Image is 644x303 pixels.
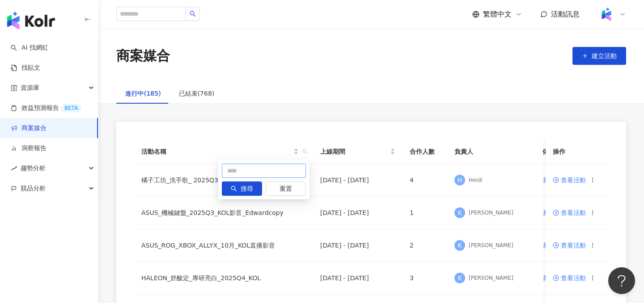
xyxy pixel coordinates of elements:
[11,104,81,113] a: 效益預測報告BETA
[535,139,576,164] th: 備註
[313,139,402,164] th: 上線期間
[241,182,253,196] span: 搜尋
[598,6,615,23] img: Kolr%20app%20icon%20%281%29.png
[402,229,447,262] td: 2
[190,11,196,17] span: search
[542,269,568,287] button: 新增備註
[313,164,402,197] td: [DATE] - [DATE]
[543,274,568,282] span: 新增備註
[469,242,513,249] div: [PERSON_NAME]
[553,177,586,183] a: 查看活動
[402,262,447,295] td: 3
[483,9,512,19] span: 繁體中文
[546,139,608,164] th: 操作
[608,267,635,294] iframe: Help Scout Beacon - Open
[551,10,580,18] span: 活動訊息
[469,274,513,282] div: [PERSON_NAME]
[458,208,462,218] span: K
[266,181,306,196] button: 重置
[313,262,402,295] td: [DATE] - [DATE]
[141,147,292,156] span: 活動名稱
[179,88,215,98] div: 已結束(768)
[313,197,402,229] td: [DATE] - [DATE]
[21,158,46,178] span: 趨勢分析
[125,88,161,98] div: 進行中(185)
[469,177,483,184] div: Heidi
[11,144,47,153] a: 洞察報告
[231,185,237,192] span: search
[447,139,535,164] th: 負責人
[11,165,17,172] span: rise
[11,63,40,72] a: 找貼文
[134,139,313,164] th: 活動名稱
[21,78,39,98] span: 資源庫
[280,182,292,196] span: 重置
[572,47,626,65] button: 建立活動
[553,210,586,216] a: 查看活動
[458,240,462,250] span: K
[222,181,262,196] button: 搜尋
[458,175,462,185] span: H
[592,52,617,59] span: 建立活動
[402,164,447,197] td: 4
[543,242,568,249] span: 新增備註
[542,171,568,189] button: 新增備註
[458,273,462,283] span: K
[134,197,313,229] td: ASUS_機械鍵盤_2025Q3_KOL影音_Edwardcopy
[11,43,48,52] a: searchAI 找網紅
[402,139,447,164] th: 合作人數
[542,236,568,254] button: 新增備註
[542,204,568,222] button: 新增備註
[553,275,586,281] a: 查看活動
[320,147,388,156] span: 上線期間
[21,178,46,198] span: 競品分析
[542,147,555,156] span: 備註
[313,229,402,262] td: [DATE] - [DATE]
[134,262,313,295] td: HALEON_舒酸定_專研亮白_2025Q4_KOL
[301,145,309,158] span: search
[543,177,568,184] span: 新增備註
[7,12,55,29] img: logo
[543,209,568,216] span: 新增備註
[134,164,313,197] td: 橘子工坊_洗手歌_ 2025Q3_IG Reels
[469,209,513,217] div: [PERSON_NAME]
[302,149,308,154] span: search
[134,229,313,262] td: ASUS_ROG_XBOX_ALLYX_10月_KOL直播影音
[11,124,47,133] a: 商案媒合
[116,46,170,65] div: 商案媒合
[553,242,586,248] a: 查看活動
[402,197,447,229] td: 1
